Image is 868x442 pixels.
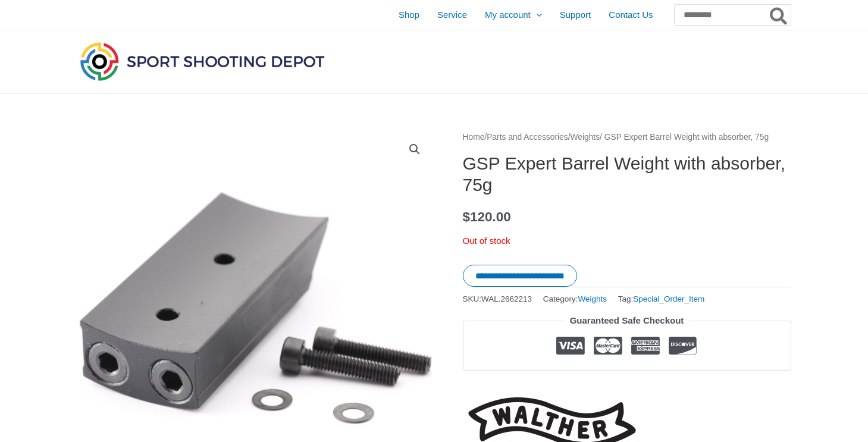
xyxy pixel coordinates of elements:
button: Search [767,5,791,25]
a: Home [463,133,485,142]
p: Out of stock [463,233,791,249]
a: Weights [578,294,607,303]
legend: Guaranteed Safe Checkout [565,312,689,329]
span: WAL.2662213 [481,294,532,303]
span: SKU: [463,291,532,306]
span: Category: [543,291,607,306]
span: $ [463,209,471,224]
a: Special_Order_Item [633,294,704,303]
span: Tag: [618,291,705,306]
h1: GSP Expert Barrel Weight with absorber, 75g [463,153,791,196]
a: Parts and Accessories [487,133,568,142]
img: Sport Shooting Depot [77,39,327,83]
bdi: 120.00 [463,209,511,224]
a: Weights [571,133,600,142]
nav: Breadcrumb [463,130,791,145]
a: View full-screen image gallery [404,139,425,160]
